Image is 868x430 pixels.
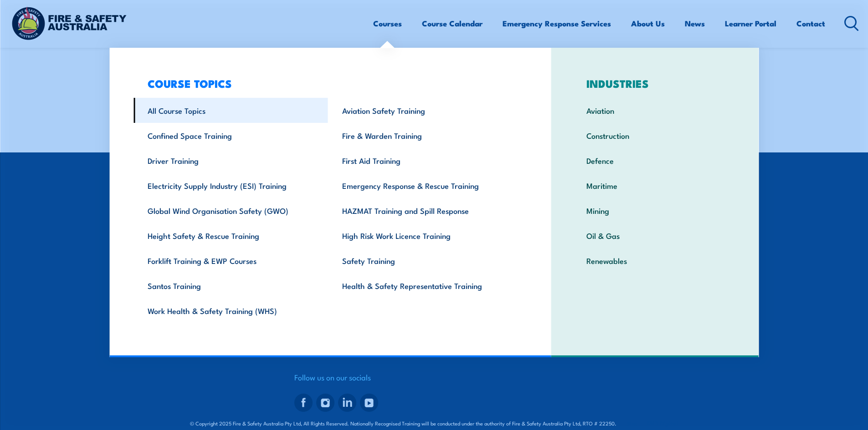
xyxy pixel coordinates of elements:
[328,173,523,198] a: Emergency Response & Rescue Training
[422,11,483,35] a: Course Calendar
[572,123,738,148] a: Construction
[134,98,328,123] a: All Course Topics
[328,223,523,248] a: High Risk Work Licence Training
[328,198,523,223] a: HAZMAT Training and Spill Response
[572,173,738,198] a: Maritime
[134,223,328,248] a: Height Safety & Rescue Training
[631,11,665,35] a: About Us
[725,11,776,35] a: Learner Portal
[134,298,328,323] a: Work Health & Safety Training (WHS)
[134,198,328,223] a: Global Wind Organisation Safety (GWO)
[685,11,705,35] a: News
[134,273,328,298] a: Santos Training
[328,248,523,273] a: Safety Training
[328,123,523,148] a: Fire & Warden Training
[134,77,523,90] h3: COURSE TOPICS
[572,223,738,248] a: Oil & Gas
[134,173,328,198] a: Electricity Supply Industry (ESI) Training
[796,11,825,35] a: Contact
[572,148,738,173] a: Defence
[134,148,328,173] a: Driver Training
[572,198,738,223] a: Mining
[328,98,523,123] a: Aviation Safety Training
[134,248,328,273] a: Forklift Training & EWP Courses
[627,420,678,427] span: Site:
[572,248,738,273] a: Renewables
[373,11,402,35] a: Courses
[572,98,738,123] a: Aviation
[294,371,422,384] h4: Follow us on our socials
[190,419,678,427] span: © Copyright 2025 Fire & Safety Australia Pty Ltd, All Rights Reserved. Nationally Recognised Trai...
[328,148,523,173] a: First Aid Training
[572,77,738,90] h3: INDUSTRIES
[503,11,611,35] a: Emergency Response Services
[646,418,678,427] a: KND Digital
[328,273,523,298] a: Health & Safety Representative Training
[134,123,328,148] a: Confined Space Training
